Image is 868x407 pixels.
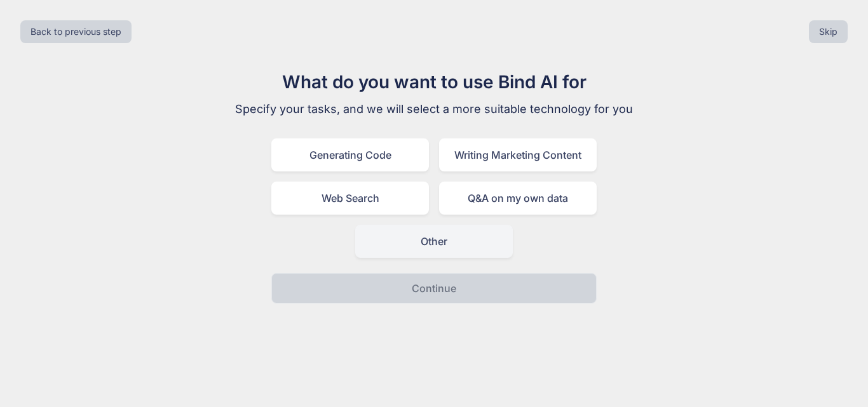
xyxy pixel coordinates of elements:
div: Q&A on my own data [439,182,597,215]
div: Generating Code [271,138,429,171]
div: Other [355,225,513,258]
p: Continue [412,281,456,296]
p: Specify your tasks, and we will select a more suitable technology for you [220,100,648,118]
div: Web Search [271,182,429,215]
div: Writing Marketing Content [439,138,597,171]
button: Skip [809,20,848,43]
button: Back to previous step [20,20,132,43]
button: Continue [271,273,597,304]
h1: What do you want to use Bind AI for [220,69,648,95]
